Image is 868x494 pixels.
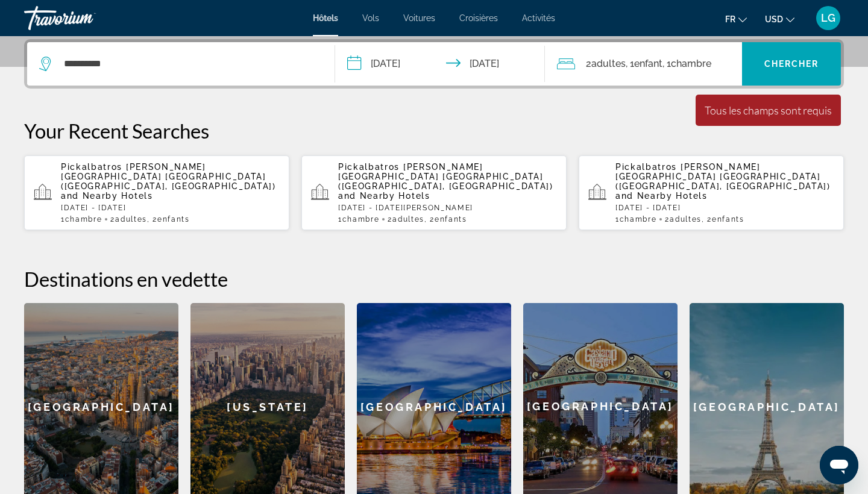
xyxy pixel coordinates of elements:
[61,204,280,212] p: [DATE] - [DATE]
[764,59,819,69] span: Chercher
[634,58,662,69] span: Enfant
[579,155,844,231] button: Pickalbatros [PERSON_NAME][GEOGRAPHIC_DATA] [GEOGRAPHIC_DATA] ([GEOGRAPHIC_DATA], [GEOGRAPHIC_DAT...
[459,13,498,23] a: Croisières
[725,10,747,28] button: Change language
[24,267,844,291] h2: Destinations en vedette
[615,162,831,191] span: Pickalbatros [PERSON_NAME][GEOGRAPHIC_DATA] [GEOGRAPHIC_DATA] ([GEOGRAPHIC_DATA], [GEOGRAPHIC_DATA])
[24,2,145,34] a: Travorium
[702,215,744,224] span: , 2
[712,215,744,224] span: Enfants
[65,215,102,224] span: Chambre
[61,191,153,201] span: and Nearby Hotels
[115,215,147,224] span: Adultes
[435,215,467,224] span: Enfants
[725,14,735,24] span: fr
[301,155,567,231] button: Pickalbatros [PERSON_NAME][GEOGRAPHIC_DATA] [GEOGRAPHIC_DATA] ([GEOGRAPHIC_DATA], [GEOGRAPHIC_DAT...
[27,42,841,86] div: Search widget
[157,215,190,224] span: Enfants
[586,55,626,72] span: 2
[665,215,701,224] span: 2
[338,162,553,191] span: Pickalbatros [PERSON_NAME][GEOGRAPHIC_DATA] [GEOGRAPHIC_DATA] ([GEOGRAPHIC_DATA], [GEOGRAPHIC_DATA])
[338,191,430,201] span: and Nearby Hotels
[61,162,276,191] span: Pickalbatros [PERSON_NAME][GEOGRAPHIC_DATA] [GEOGRAPHIC_DATA] ([GEOGRAPHIC_DATA], [GEOGRAPHIC_DATA])
[61,215,102,224] span: 1
[705,104,832,117] div: Tous les champs sont requis
[362,13,379,23] a: Vols
[626,55,662,72] span: , 1
[765,10,794,28] button: Change currency
[615,191,708,201] span: and Nearby Hotels
[392,215,424,224] span: Adultes
[670,215,702,224] span: Adultes
[110,215,146,224] span: 2
[765,14,783,24] span: USD
[591,58,626,69] span: Adultes
[545,42,743,86] button: Travelers: 2 adults, 1 child
[313,13,338,23] a: Hôtels
[338,204,557,212] p: [DATE] - [DATE][PERSON_NAME]
[24,119,844,143] p: Your Recent Searches
[662,55,711,72] span: , 1
[403,13,435,23] a: Voitures
[813,5,844,31] button: User Menu
[671,58,711,69] span: Chambre
[424,215,467,224] span: , 2
[388,215,424,224] span: 2
[615,215,656,224] span: 1
[147,215,190,224] span: , 2
[338,215,379,224] span: 1
[620,215,657,224] span: Chambre
[335,42,545,86] button: Check-in date: Nov 14, 2025 Check-out date: Nov 15, 2025
[615,204,834,212] p: [DATE] - [DATE]
[820,446,858,484] iframe: Bouton de lancement de la fenêtre de messagerie
[342,215,380,224] span: Chambre
[522,13,555,23] a: Activités
[821,12,835,24] span: LG
[24,155,289,231] button: Pickalbatros [PERSON_NAME][GEOGRAPHIC_DATA] [GEOGRAPHIC_DATA] ([GEOGRAPHIC_DATA], [GEOGRAPHIC_DAT...
[742,42,841,86] button: Chercher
